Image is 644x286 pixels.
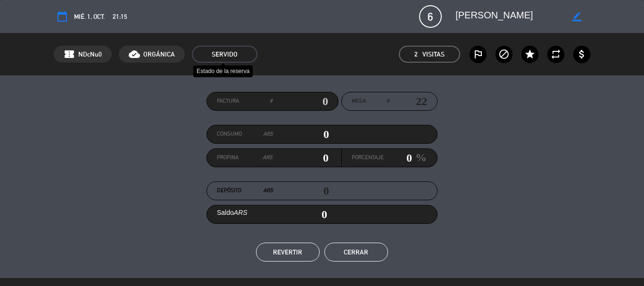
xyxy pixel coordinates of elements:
span: mié. 1, oct. [74,11,105,22]
label: Consumo [217,130,273,139]
em: ARS [263,186,273,196]
label: Saldo [217,207,248,218]
span: SERVIDO [192,46,257,63]
span: confirmation_number [64,49,75,60]
span: 6 [419,5,442,28]
i: attach_money [576,49,587,60]
button: Cerrar [324,243,388,261]
em: # [270,97,272,106]
em: % [412,148,427,167]
input: number [389,94,427,108]
button: calendar_today [54,8,71,25]
span: ORGÁNICA [143,49,175,60]
i: repeat [550,49,561,60]
i: border_color [572,12,581,21]
input: 0 [384,151,412,165]
label: Propina [217,153,273,163]
div: Estado de la reserva [193,65,253,77]
i: cloud_done [129,49,140,60]
span: NDcNu0 [78,49,102,60]
input: 0 [272,94,328,108]
i: calendar_today [57,11,68,22]
button: REVERTIR [256,243,320,261]
span: 2 [414,49,418,60]
label: Porcentaje [352,153,384,163]
em: ARS [263,153,272,163]
em: Visitas [422,49,445,60]
i: outlined_flag [472,49,484,60]
span: Mesa [352,97,366,106]
label: Depósito [217,186,273,196]
span: 21:15 [113,11,127,22]
i: star [524,49,536,60]
i: block [498,49,510,60]
label: Factura [217,97,272,106]
input: 0 [273,127,329,141]
input: 0 [272,151,329,165]
em: # [387,97,389,106]
em: ARS [234,209,248,216]
em: ARS [263,130,273,139]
